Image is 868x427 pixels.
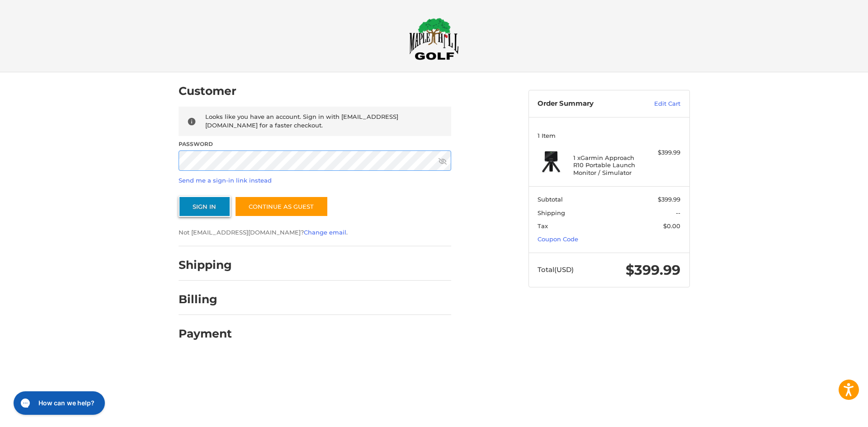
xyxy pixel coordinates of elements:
h3: Order Summary [538,99,635,108]
span: Total (USD) [538,265,574,274]
h2: Customer [179,84,236,98]
img: Maple Hill Golf [409,18,459,60]
a: Send me a sign-in link instead [179,177,272,184]
span: Subtotal [538,196,563,203]
a: Continue as guest [235,196,328,217]
span: $399.99 [658,196,680,203]
h4: 1 x Garmin Approach R10 Portable Launch Monitor / Simulator [573,154,642,176]
div: $399.99 [645,148,680,157]
h3: 1 Item [538,132,680,139]
a: Coupon Code [538,235,578,243]
iframe: Gorgias live chat messenger [9,388,108,418]
p: Not [EMAIL_ADDRESS][DOMAIN_NAME]? . [179,228,451,237]
a: Change email [304,229,346,236]
a: Edit Cart [635,99,680,108]
button: Sign In [179,196,231,217]
h2: Billing [179,292,231,306]
h2: Shipping [179,258,232,272]
span: Looks like you have an account. Sign in with [EMAIL_ADDRESS][DOMAIN_NAME] for a faster checkout. [205,113,398,129]
span: Shipping [538,209,565,216]
h2: Payment [179,327,232,341]
span: Tax [538,222,548,230]
span: $399.99 [626,262,680,278]
span: $0.00 [663,222,680,230]
label: Password [179,140,451,148]
span: -- [676,209,680,216]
